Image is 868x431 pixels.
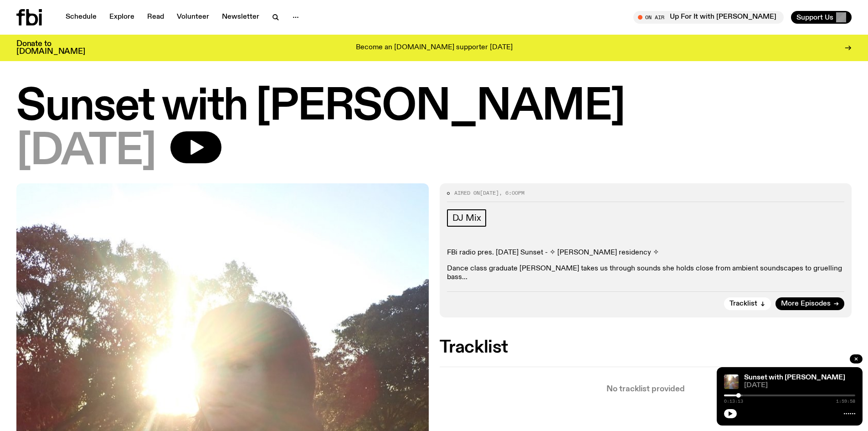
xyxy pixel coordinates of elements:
[729,301,757,307] span: Tracklist
[791,11,852,24] button: Support Us
[440,385,852,393] p: No tracklist provided
[744,382,855,389] span: [DATE]
[452,213,481,223] span: DJ Mix
[171,11,215,24] a: Volunteer
[16,87,852,128] h1: Sunset with [PERSON_NAME]
[447,265,845,282] p: Dance class graduate [PERSON_NAME] takes us through sounds she holds close from ambient soundscap...
[776,297,844,310] a: More Episodes
[16,40,85,56] h3: Donate to [DOMAIN_NAME]
[216,11,265,24] a: Newsletter
[447,209,487,227] a: DJ Mix
[16,131,156,172] span: [DATE]
[499,189,524,197] span: , 6:00pm
[796,13,833,21] span: Support Us
[480,189,499,197] span: [DATE]
[836,399,855,404] span: 1:59:58
[633,11,784,24] button: On AirUp For It with [PERSON_NAME]
[724,399,743,404] span: 0:13:13
[60,11,102,24] a: Schedule
[454,189,480,197] span: Aired on
[440,339,852,356] h2: Tracklist
[447,249,845,257] p: FBi radio pres. [DATE] Sunset - ✧ [PERSON_NAME] residency ✧
[724,297,771,310] button: Tracklist
[104,11,140,24] a: Explore
[356,44,513,52] p: Become an [DOMAIN_NAME] supporter [DATE]
[142,11,169,24] a: Read
[744,374,845,381] a: Sunset with [PERSON_NAME]
[781,301,831,307] span: More Episodes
